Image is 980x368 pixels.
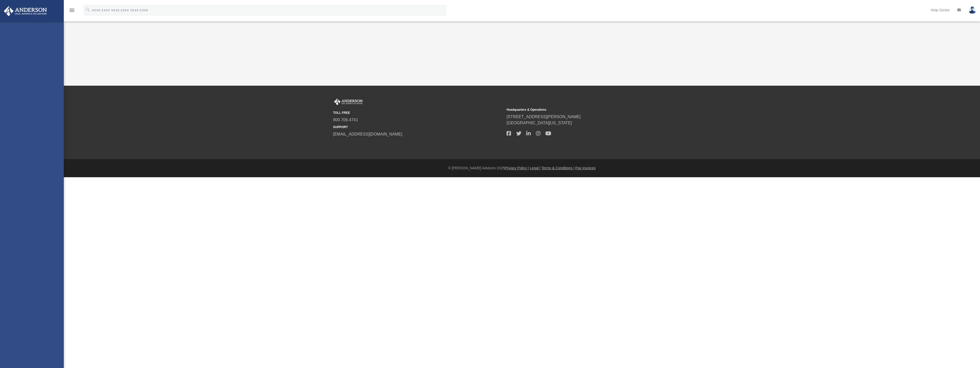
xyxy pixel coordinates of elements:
[530,166,541,170] a: Legal |
[507,107,677,112] small: Headquarters & Operations
[507,121,572,125] a: [GEOGRAPHIC_DATA][US_STATE]
[505,166,529,170] a: Privacy Policy |
[2,6,48,16] img: Anderson Advisors Platinum Portal
[333,110,503,115] small: TOLL FREE
[64,165,980,171] div: © [PERSON_NAME] Advisors 2025
[69,10,75,13] a: menu
[333,118,358,122] a: 800.706.4741
[333,125,503,129] small: SUPPORT
[542,166,574,170] a: Terms & Conditions |
[85,7,91,13] i: search
[333,132,402,136] a: [EMAIL_ADDRESS][DOMAIN_NAME]
[333,98,364,105] img: Anderson Advisors Platinum Portal
[575,166,595,170] a: Pay Invoices
[969,6,976,14] img: User Pic
[69,7,75,13] i: menu
[507,115,581,119] a: [STREET_ADDRESS][PERSON_NAME]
